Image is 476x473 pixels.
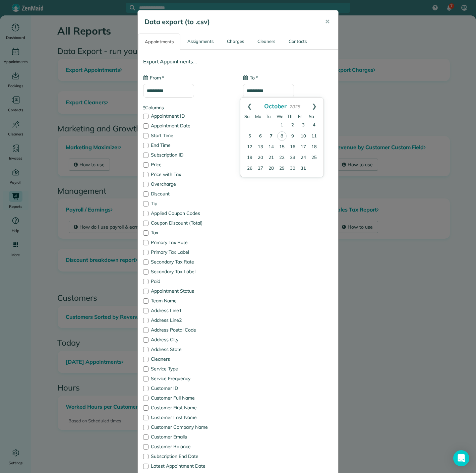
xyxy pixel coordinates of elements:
label: Customer ID [143,386,233,391]
label: Team Name [143,298,233,303]
a: 24 [298,153,309,163]
a: 29 [277,163,287,174]
label: Service Type [143,366,233,371]
a: 4 [309,120,319,131]
a: Assignments [181,34,220,49]
a: Prev [240,98,259,114]
a: 6 [255,131,266,142]
a: 21 [266,153,277,163]
a: 18 [309,142,319,153]
a: 3 [298,120,309,131]
label: Appointment ID [143,114,233,118]
a: 30 [287,163,298,174]
label: Address Line2 [143,318,233,322]
a: 8 [277,131,287,141]
span: Saturday [309,114,314,119]
label: From [143,74,164,81]
label: Latest Appointment Date [143,464,233,468]
span: ✕ [325,18,330,25]
a: 2 [287,120,298,131]
label: Primary Tax Label [143,250,233,254]
a: 14 [266,142,277,153]
a: 26 [244,163,255,174]
label: Price with Tax [143,172,233,177]
label: Customer Last Name [143,415,233,420]
label: Address City [143,337,233,342]
a: 22 [277,153,287,163]
a: 11 [309,131,319,142]
label: Start Time [143,133,233,138]
label: Discount [143,191,233,196]
a: 12 [244,142,255,153]
span: Tuesday [266,114,271,119]
div: Open Intercom Messenger [453,450,469,466]
a: 5 [244,131,255,142]
a: 28 [266,163,277,174]
label: Subscription End Date [143,454,233,459]
label: Customer Balance [143,444,233,449]
label: Coupon Discount (Total) [143,221,233,225]
label: To [243,74,258,81]
label: Customer Company Name [143,425,233,429]
a: 20 [255,153,266,163]
span: October [264,102,287,110]
label: Tip [143,201,233,206]
label: Columns [143,104,233,111]
label: Address State [143,347,233,352]
label: Customer Full Name [143,396,233,400]
span: Monday [255,114,261,119]
label: Applied Coupon Codes [143,211,233,216]
label: Appointment Status [143,289,233,293]
h4: Export Appointments... [143,59,333,64]
label: Address Line1 [143,308,233,313]
label: Service Frequency [143,376,233,381]
a: Charges [221,34,250,49]
label: Customer First Name [143,405,233,410]
a: 31 [298,163,309,174]
a: 10 [298,131,309,142]
label: End Time [143,143,233,147]
label: Customer Emails [143,434,233,439]
label: Primary Tax Rate [143,240,233,245]
h5: Data export (to .csv) [144,17,315,26]
label: Secondary Tax Label [143,269,233,274]
a: 25 [309,153,319,163]
span: 2025 [289,104,300,109]
label: Paid [143,279,233,284]
span: Thursday [287,114,293,119]
a: 7 [266,131,277,142]
span: Sunday [244,114,250,119]
a: 17 [298,142,309,153]
a: Appointments [138,34,180,50]
a: 9 [287,131,298,142]
span: Friday [298,114,302,119]
label: Tax [143,230,233,235]
label: Subscription ID [143,153,233,157]
a: Contacts [282,34,313,49]
label: Overcharge [143,182,233,186]
a: 19 [244,153,255,163]
label: Secondary Tax Rate [143,259,233,264]
a: 23 [287,153,298,163]
a: 13 [255,142,266,153]
label: Address Postal Code [143,328,233,332]
span: Wednesday [277,114,283,119]
a: Next [305,98,323,114]
a: 1 [277,120,287,131]
label: Price [143,162,233,167]
label: Cleaners [143,357,233,361]
label: Appointment Date [143,123,233,128]
a: Cleaners [251,34,282,49]
a: 15 [277,142,287,153]
a: 16 [287,142,298,153]
a: 27 [255,163,266,174]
